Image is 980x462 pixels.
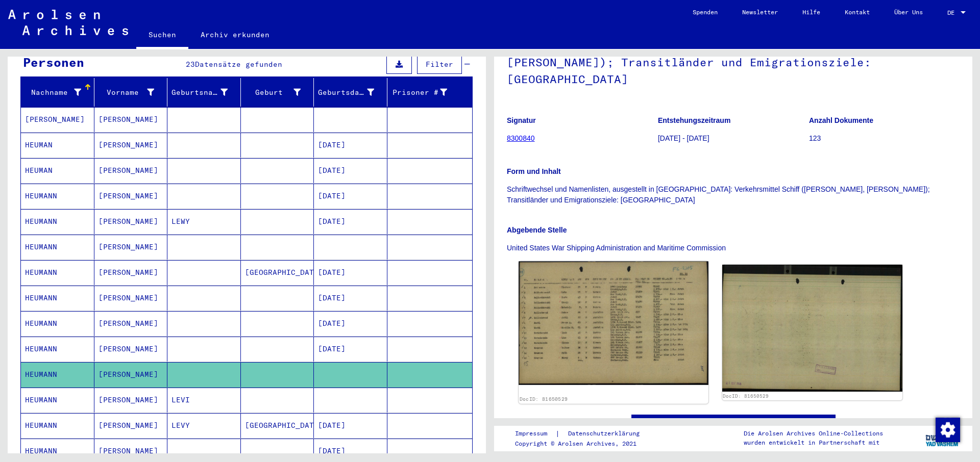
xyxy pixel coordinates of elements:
[94,362,168,387] mat-cell: [PERSON_NAME]
[658,133,808,144] p: [DATE] - [DATE]
[809,116,873,124] b: Anzahl Dokumente
[507,134,535,142] a: 8300840
[99,87,155,98] div: Vorname
[171,87,228,98] div: Geburtsname
[94,413,168,438] mat-cell: [PERSON_NAME]
[507,243,960,253] p: United States War Shipping Administration and Maritime Commission
[935,417,960,442] div: Zustimmung ändern
[94,209,168,234] mat-cell: [PERSON_NAME]
[318,84,387,100] div: Geburtsdatum
[25,87,81,98] div: Nachname
[94,78,168,107] mat-header-cell: Vorname
[94,260,168,285] mat-cell: [PERSON_NAME]
[94,388,168,413] mat-cell: [PERSON_NAME]
[314,158,387,183] mat-cell: [DATE]
[314,337,387,362] mat-cell: [DATE]
[314,209,387,234] mat-cell: [DATE]
[723,393,769,399] a: DocID: 81650529
[167,413,241,438] mat-cell: LEVY
[94,286,168,311] mat-cell: [PERSON_NAME]
[507,226,567,234] b: Abgebende Stelle
[519,262,708,386] img: 001.jpg
[314,413,387,438] mat-cell: [DATE]
[136,22,188,49] a: Suchen
[515,439,652,448] p: Copyright © Arolsen Archives, 2021
[21,413,94,438] mat-cell: HEUMANN
[391,87,448,98] div: Prisoner #
[314,260,387,285] mat-cell: [DATE]
[936,418,960,442] img: Zustimmung ändern
[167,78,241,107] mat-header-cell: Geburtsname
[744,438,883,447] p: wurden entwickelt in Partnerschaft mit
[507,116,536,124] b: Signatur
[195,60,282,69] span: Datensätze gefunden
[21,107,94,132] mat-cell: [PERSON_NAME]
[186,60,195,69] span: 23
[426,60,453,69] span: Filter
[8,10,128,35] img: Arolsen_neg.svg
[167,209,241,234] mat-cell: LEWY
[94,337,168,362] mat-cell: [PERSON_NAME]
[94,235,168,260] mat-cell: [PERSON_NAME]
[318,87,374,98] div: Geburtsdatum
[314,78,387,107] mat-header-cell: Geburtsdatum
[94,133,168,158] mat-cell: [PERSON_NAME]
[923,425,962,451] img: yv_logo.png
[167,388,241,413] mat-cell: LEVI
[809,133,960,144] p: 123
[21,362,94,387] mat-cell: HEUMANN
[21,158,94,183] mat-cell: HEUMAN
[314,286,387,311] mat-cell: [DATE]
[94,158,168,183] mat-cell: [PERSON_NAME]
[94,311,168,336] mat-cell: [PERSON_NAME]
[722,265,903,392] img: 002.jpg
[245,84,314,100] div: Geburt‏
[21,337,94,362] mat-cell: HEUMANN
[241,78,314,107] mat-header-cell: Geburt‏
[25,84,94,100] div: Nachname
[94,184,168,209] mat-cell: [PERSON_NAME]
[515,428,555,439] a: Impressum
[241,413,314,438] mat-cell: [GEOGRAPHIC_DATA]
[245,87,301,98] div: Geburt‏
[21,78,94,107] mat-header-cell: Nachname
[21,260,94,285] mat-cell: HEUMANN
[520,396,568,402] a: DocID: 81650529
[658,116,730,124] b: Entstehungszeitraum
[171,84,240,100] div: Geburtsname
[21,209,94,234] mat-cell: HEUMANN
[21,133,94,158] mat-cell: HEUMAN
[21,286,94,311] mat-cell: HEUMANN
[99,84,167,100] div: Vorname
[744,429,883,438] p: Die Arolsen Archives Online-Collections
[314,184,387,209] mat-cell: [DATE]
[947,9,959,16] span: DE
[188,22,282,47] a: Archiv erkunden
[560,428,652,439] a: Datenschutzerklärung
[507,167,561,175] b: Form und Inhalt
[21,311,94,336] mat-cell: HEUMANN
[21,388,94,413] mat-cell: HEUMANN
[241,260,314,285] mat-cell: [GEOGRAPHIC_DATA]
[314,133,387,158] mat-cell: [DATE]
[387,78,473,107] mat-header-cell: Prisoner #
[21,235,94,260] mat-cell: HEUMANN
[655,418,812,429] a: See comments created before [DATE]
[314,311,387,336] mat-cell: [DATE]
[391,84,460,100] div: Prisoner #
[94,107,168,132] mat-cell: [PERSON_NAME]
[23,53,84,71] div: Personen
[507,184,960,206] p: Schriftwechsel und Namenlisten, ausgestellt in [GEOGRAPHIC_DATA]: Verkehrsmittel Schiff ([PERSON_...
[417,55,462,74] button: Filter
[515,428,652,439] div: |
[21,184,94,209] mat-cell: HEUMANN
